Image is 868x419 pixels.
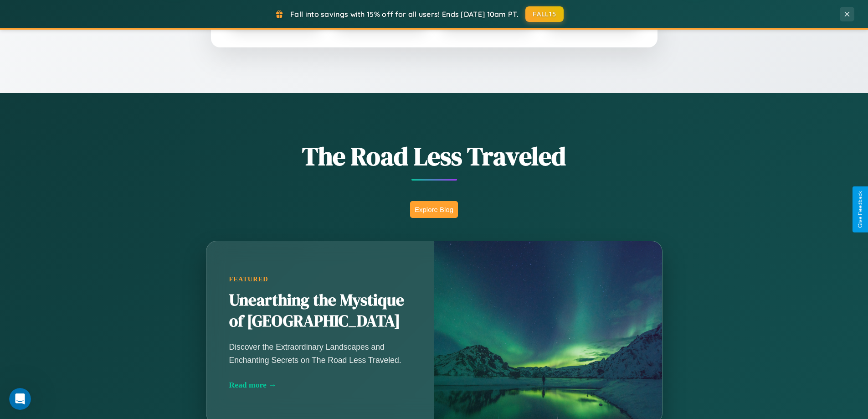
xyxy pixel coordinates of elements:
div: Read more → [229,380,411,390]
iframe: Intercom live chat [9,388,31,410]
span: Fall into savings with 15% off for all users! Ends [DATE] 10am PT. [290,10,519,19]
div: Give Feedback [857,191,863,228]
h2: Unearthing the Mystique of [GEOGRAPHIC_DATA] [229,290,411,332]
button: FALL15 [525,6,564,22]
div: Featured [229,275,411,283]
button: Explore Blog [410,201,458,218]
p: Discover the Extraordinary Landscapes and Enchanting Secrets on The Road Less Traveled. [229,341,411,366]
h1: The Road Less Traveled [161,139,708,174]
